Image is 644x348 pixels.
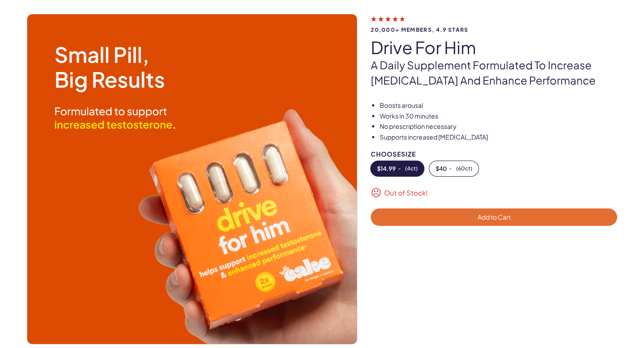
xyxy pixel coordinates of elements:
li: Works in 30 minutes [380,112,617,121]
p: A daily supplement formulated to increase [MEDICAL_DATA] and enhance performance [371,58,617,88]
span: 20,000+ members, 4.9 stars [371,27,617,33]
span: Out of Stock! [384,188,428,197]
button: Add to Cart [371,208,617,226]
span: Add to Cart [478,213,511,221]
span: ( 4ct ) [405,166,418,172]
button: - [429,161,479,176]
li: Boosts arousal [380,101,617,110]
div: Choose Size [371,151,617,157]
span: $ 40 [436,166,447,172]
img: drive for him [27,14,357,344]
li: Supports increased [MEDICAL_DATA] [380,133,617,142]
button: - [371,161,424,176]
span: ( 60ct ) [456,166,472,172]
h1: drive for him [371,38,617,57]
span: $ 14.99 [377,166,396,172]
a: 20,000+ members, 4.9 stars [371,15,617,33]
li: No prescription necessary [380,122,617,131]
span: ☹ [371,185,381,199]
